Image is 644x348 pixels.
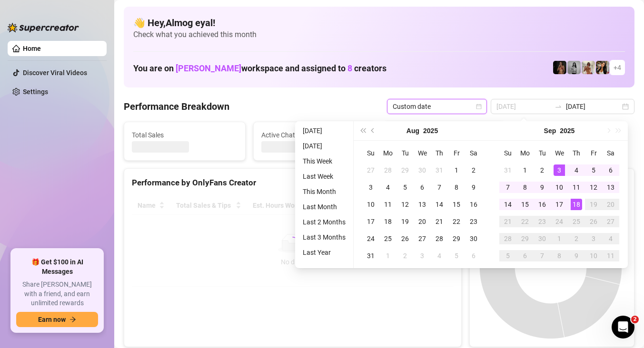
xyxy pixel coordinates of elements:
[585,179,602,196] td: 2025-09-12
[602,179,619,196] td: 2025-09-13
[551,179,568,196] td: 2025-09-10
[502,199,514,210] div: 14
[496,101,551,112] input: Start date
[519,182,531,193] div: 8
[379,230,396,247] td: 2025-08-25
[416,199,428,210] div: 13
[465,162,482,179] td: 2025-08-02
[602,213,619,230] td: 2025-09-27
[382,199,394,210] div: 11
[571,233,582,244] div: 2
[299,140,349,152] li: [DATE]
[596,61,609,74] img: AD
[551,247,568,264] td: 2025-10-08
[448,162,465,179] td: 2025-08-01
[536,216,548,227] div: 23
[551,213,568,230] td: 2025-09-24
[568,247,585,264] td: 2025-10-09
[602,145,619,162] th: Sa
[23,69,87,77] a: Discover Viral Videos
[499,213,516,230] td: 2025-09-21
[382,182,394,193] div: 4
[414,230,431,247] td: 2025-08-27
[8,23,79,32] img: logo-BBDzfeDw.svg
[379,145,396,162] th: Mo
[299,186,349,197] li: This Month
[614,62,621,73] span: + 4
[362,162,379,179] td: 2025-07-27
[571,199,582,210] div: 18
[588,182,599,193] div: 12
[133,63,386,74] h1: You are on workspace and assigned to creators
[416,164,428,176] div: 30
[585,145,602,162] th: Fr
[448,196,465,213] td: 2025-08-15
[362,179,379,196] td: 2025-08-03
[560,121,575,140] button: Choose a year
[414,162,431,179] td: 2025-07-30
[365,216,376,227] div: 17
[396,179,414,196] td: 2025-08-05
[451,250,462,261] div: 5
[299,155,349,167] li: This Week
[571,216,582,227] div: 25
[568,179,585,196] td: 2025-09-11
[423,121,438,140] button: Choose a year
[516,213,534,230] td: 2025-09-22
[519,199,531,210] div: 15
[588,199,599,210] div: 19
[451,216,462,227] div: 22
[379,213,396,230] td: 2025-08-18
[431,145,448,162] th: Th
[516,162,534,179] td: 2025-09-01
[299,201,349,213] li: Last Month
[396,247,414,264] td: 2025-09-02
[465,247,482,264] td: 2025-09-06
[612,316,634,338] iframe: Intercom live chat
[568,145,585,162] th: Th
[431,196,448,213] td: 2025-08-14
[468,216,479,227] div: 23
[465,145,482,162] th: Sa
[362,247,379,264] td: 2025-08-31
[399,164,411,176] div: 29
[571,164,582,176] div: 4
[536,182,548,193] div: 9
[519,250,531,261] div: 6
[434,182,445,193] div: 7
[357,121,368,140] button: Last year (Control + left)
[365,164,376,176] div: 27
[536,164,548,176] div: 2
[468,182,479,193] div: 9
[362,213,379,230] td: 2025-08-17
[451,199,462,210] div: 15
[499,196,516,213] td: 2025-09-14
[588,216,599,227] div: 26
[519,233,531,244] div: 29
[132,130,238,140] span: Total Sales
[499,145,516,162] th: Su
[465,196,482,213] td: 2025-08-16
[365,182,376,193] div: 3
[434,250,445,261] div: 4
[602,162,619,179] td: 2025-09-06
[133,29,625,40] span: Check what you achieved this month
[585,213,602,230] td: 2025-09-26
[516,196,534,213] td: 2025-09-15
[568,230,585,247] td: 2025-10-02
[605,216,616,227] div: 27
[602,247,619,264] td: 2025-10-11
[571,182,582,193] div: 11
[396,162,414,179] td: 2025-07-29
[396,230,414,247] td: 2025-08-26
[431,213,448,230] td: 2025-08-21
[382,233,394,244] div: 25
[399,233,411,244] div: 26
[534,145,551,162] th: Tu
[554,250,565,261] div: 8
[414,179,431,196] td: 2025-08-06
[582,61,595,74] img: Green
[585,247,602,264] td: 2025-10-10
[69,316,76,323] span: arrow-right
[362,196,379,213] td: 2025-08-10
